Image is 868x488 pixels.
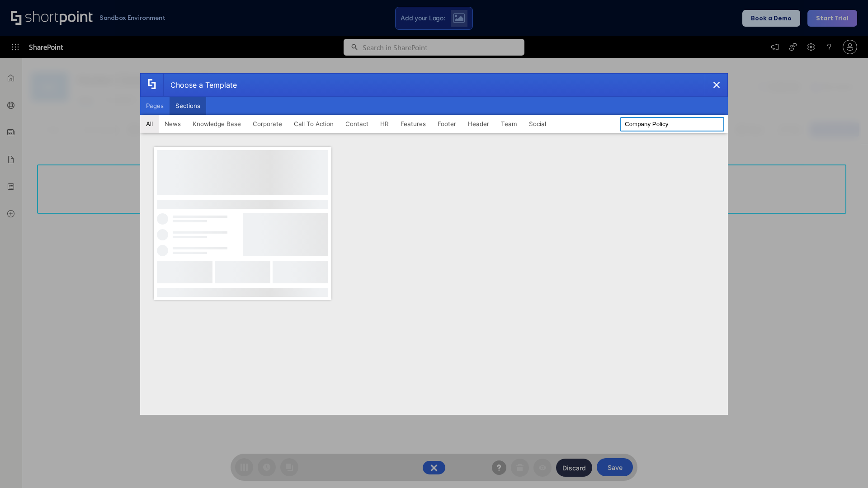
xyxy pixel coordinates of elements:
div: Choose a Template [163,74,237,96]
div: template selector [140,73,728,415]
button: Corporate [247,115,288,133]
input: Search [620,117,724,131]
button: Header [462,115,495,133]
button: Footer [432,115,462,133]
button: Features [395,115,432,133]
button: News [159,115,187,133]
button: Knowledge Base [187,115,247,133]
button: Contact [340,115,374,133]
button: Pages [140,97,170,115]
button: HR [374,115,395,133]
button: All [140,115,159,133]
button: Sections [170,97,206,115]
button: Call To Action [288,115,340,133]
button: Social [523,115,552,133]
button: Team [495,115,523,133]
iframe: Chat Widget [705,383,868,488]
